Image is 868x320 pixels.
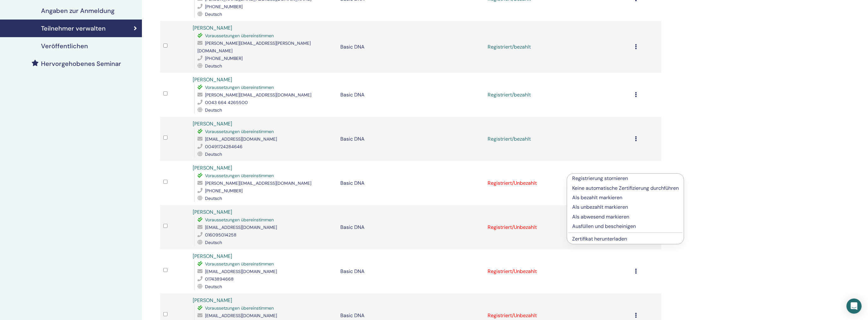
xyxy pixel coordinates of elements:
span: 016095014258 [205,232,237,238]
p: Ausfüllen und bescheinigen [572,223,679,230]
span: Voraussetzungen übereinstimmen [205,305,274,311]
td: Basic DNA [337,21,484,73]
span: 00491724284646 [205,144,243,149]
p: Als bezahlt markieren [572,194,679,201]
span: Voraussetzungen übereinstimmen [205,84,274,90]
span: Deutsch [205,195,222,201]
span: [PERSON_NAME][EMAIL_ADDRESS][DOMAIN_NAME] [205,92,311,98]
span: Voraussetzungen übereinstimmen [205,261,274,267]
span: [PERSON_NAME][EMAIL_ADDRESS][DOMAIN_NAME] [205,180,311,186]
td: Basic DNA [337,205,484,249]
td: Basic DNA [337,73,484,117]
h4: Angaben zur Anmeldung [41,7,114,15]
span: [PERSON_NAME][EMAIL_ADDRESS][PERSON_NAME][DOMAIN_NAME] [197,40,311,54]
span: Deutsch [205,240,222,245]
span: Voraussetzungen übereinstimmen [205,33,274,38]
span: [PHONE_NUMBER] [205,55,243,61]
span: Voraussetzungen übereinstimmen [205,173,274,178]
a: [PERSON_NAME] [193,209,232,215]
span: [EMAIL_ADDRESS][DOMAIN_NAME] [205,313,277,318]
p: Keine automatische Zertifizierung durchführen [572,184,679,192]
span: Deutsch [205,151,222,157]
span: [EMAIL_ADDRESS][DOMAIN_NAME] [205,224,277,230]
span: [EMAIL_ADDRESS][DOMAIN_NAME] [205,136,277,142]
span: Deutsch [205,63,222,69]
td: Basic DNA [337,161,484,205]
span: Voraussetzungen übereinstimmen [205,129,274,134]
span: Voraussetzungen übereinstimmen [205,217,274,223]
span: [PHONE_NUMBER] [205,188,243,194]
a: [PERSON_NAME] [193,25,232,31]
span: [PHONE_NUMBER] [205,4,243,9]
span: [EMAIL_ADDRESS][DOMAIN_NAME] [205,269,277,274]
td: Basic DNA [337,249,484,294]
span: Deutsch [205,284,222,289]
h4: Veröffentlichen [41,42,88,50]
a: [PERSON_NAME] [193,165,232,171]
p: Als unbezahlt markieren [572,203,679,211]
a: [PERSON_NAME] [193,253,232,259]
span: Deutsch [205,11,222,17]
span: 01743894668 [205,276,234,282]
a: [PERSON_NAME] [193,76,232,83]
td: Basic DNA [337,117,484,161]
a: [PERSON_NAME] [193,120,232,127]
span: Deutsch [205,107,222,113]
a: [PERSON_NAME] [193,297,232,304]
h4: Hervorgehobenes Seminar [41,60,121,67]
p: Registrierung stornieren [572,175,679,182]
a: Zertifikat herunterladen [572,236,627,242]
h4: Teilnehmer verwalten [41,25,106,32]
div: Open Intercom Messenger [847,299,862,314]
span: 0043 664 4265500 [205,100,248,105]
p: Als abwesend markieren [572,213,679,221]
